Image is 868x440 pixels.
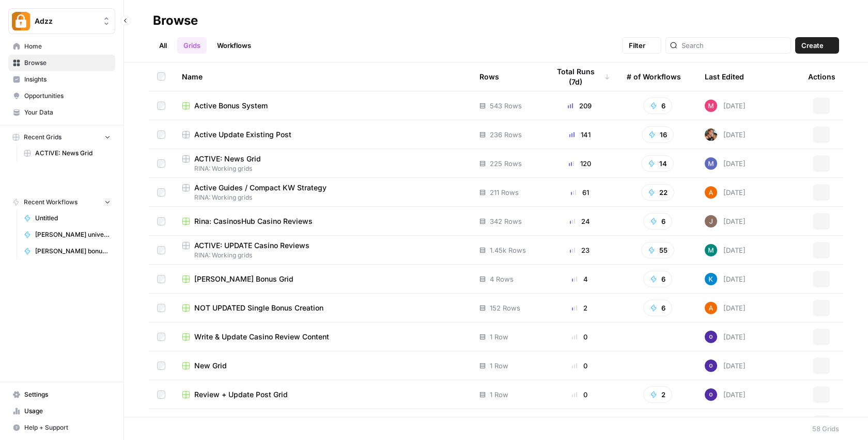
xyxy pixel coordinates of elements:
[194,332,329,342] span: Write & Update Casino Review Content
[35,230,111,239] span: [PERSON_NAME] universal post updater
[8,38,115,55] a: Home
[194,129,291,140] span: Active Update Existing Post
[549,62,610,91] div: Total Runs (7d)
[641,242,674,258] button: 55
[549,389,610,400] div: 0
[549,101,610,111] div: 209
[194,183,327,193] span: Active Guides / Compact KW Strategy
[801,40,824,51] span: Create
[705,128,746,141] div: [DATE]
[705,388,717,401] img: c47u9ku7g2b7umnumlgy64eel5a2
[705,215,746,227] div: [DATE]
[705,186,717,199] img: 1uqwqwywk0hvkeqipwlzjk5gjbnq
[795,37,839,54] button: Create
[8,8,115,34] button: Workspace: Adzz
[182,389,463,400] a: Review + Update Post Grid
[490,245,526,255] span: 1.45k Rows
[24,75,111,84] span: Insights
[182,274,463,284] a: [PERSON_NAME] Bonus Grid
[8,386,115,403] a: Settings
[808,62,835,91] div: Actions
[19,210,115,226] a: Untitled
[549,332,610,342] div: 0
[812,423,839,434] div: 58 Grids
[705,360,746,372] div: [DATE]
[643,213,672,230] button: 6
[153,12,198,29] div: Browse
[194,154,261,164] span: ACTIVE: News Grid
[35,214,111,223] span: Untitled
[705,360,717,372] img: c47u9ku7g2b7umnumlgy64eel5a2
[24,42,111,51] span: Home
[182,154,463,173] a: ACTIVE: News GridRINA: Working grids
[622,37,661,54] button: Filter
[194,389,288,400] span: Review + Update Post Grid
[549,158,610,169] div: 120
[182,361,463,371] a: New Grid
[8,88,115,104] a: Opportunities
[19,145,115,161] a: ACTIVE: News Grid
[194,101,268,111] span: Active Bonus System
[705,62,744,91] div: Last Edited
[8,104,115,121] a: Your Data
[490,101,522,111] span: 543 Rows
[705,157,746,170] div: [DATE]
[24,108,111,117] span: Your Data
[642,126,674,143] button: 16
[182,216,463,226] a: Rina: CasinosHub Casino Reviews
[705,100,746,112] div: [DATE]
[490,389,508,400] span: 1 Row
[194,361,227,371] span: New Grid
[705,302,746,314] div: [DATE]
[705,215,717,227] img: qk6vosqy2sb4ovvtvs3gguwethpi
[194,216,313,226] span: Rina: CasinosHub Casino Reviews
[705,244,717,256] img: slv4rmlya7xgt16jt05r5wgtlzht
[549,245,610,255] div: 23
[153,37,173,54] a: All
[182,240,463,260] a: ACTIVE: UPDATE Casino ReviewsRINA: Working grids
[681,40,786,51] input: Search
[705,157,717,170] img: nmxawk7762aq8nwt4bciot6986w0
[8,71,115,88] a: Insights
[182,303,463,313] a: NOT UPDATED Single Bonus Creation
[182,129,463,140] a: Active Update Existing Post
[549,274,610,284] div: 4
[194,240,309,251] span: ACTIVE: UPDATE Casino Reviews
[182,193,463,202] span: RINA: Working grids
[705,302,717,314] img: 1uqwqwywk0hvkeqipwlzjk5gjbnq
[705,331,746,343] div: [DATE]
[24,423,111,432] span: Help + Support
[643,271,672,287] button: 6
[490,274,514,284] span: 4 Rows
[194,274,293,284] span: [PERSON_NAME] Bonus Grid
[549,187,610,198] div: 61
[194,303,323,313] span: NOT UPDATED Single Bonus Creation
[705,273,746,285] div: [DATE]
[490,187,519,198] span: 211 Rows
[705,273,717,285] img: iwdyqet48crsyhqvxhgywfzfcsin
[182,101,463,111] a: Active Bonus System
[24,91,111,101] span: Opportunities
[705,244,746,256] div: [DATE]
[24,390,111,399] span: Settings
[8,194,115,210] button: Recent Workflows
[8,419,115,436] button: Help + Support
[24,58,111,68] span: Browse
[627,62,681,91] div: # of Workflows
[490,158,522,169] span: 225 Rows
[24,406,111,416] span: Usage
[182,62,463,91] div: Name
[643,300,672,316] button: 6
[8,55,115,71] a: Browse
[35,149,111,158] span: ACTIVE: News Grid
[641,155,674,172] button: 14
[490,129,522,140] span: 236 Rows
[19,243,115,259] a: [PERSON_NAME] bonus to wp - grid specific [PERSON_NAME]
[705,128,717,141] img: nwfydx8388vtdjnj28izaazbsiv8
[643,97,672,114] button: 6
[182,251,463,260] span: RINA: Working grids
[490,216,522,226] span: 342 Rows
[641,184,674,201] button: 22
[12,12,30,30] img: Adzz Logo
[549,361,610,371] div: 0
